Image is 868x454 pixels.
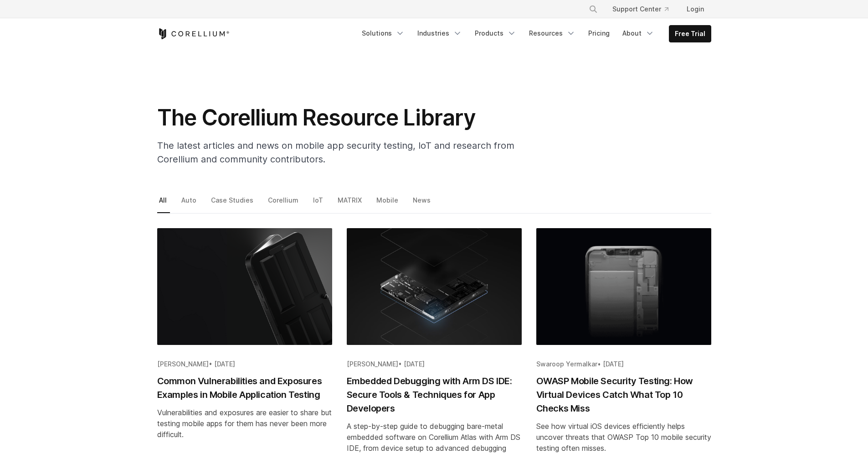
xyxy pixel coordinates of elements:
a: About [617,25,660,42]
a: Support Center [605,1,676,17]
a: Resources [524,25,581,42]
h2: Embedded Debugging with Arm DS IDE: Secure Tools & Techniques for App Developers [347,374,522,415]
button: Search [585,1,601,17]
div: • [157,360,332,369]
span: [DATE] [214,360,235,368]
a: Pricing [583,25,615,42]
span: [PERSON_NAME] [157,360,209,368]
span: [PERSON_NAME] [347,360,398,368]
span: The latest articles and news on mobile app security testing, IoT and research from Corellium and ... [157,140,514,165]
a: Auto [180,194,200,213]
span: [DATE] [404,360,425,368]
div: Navigation Menu [578,1,711,17]
h2: OWASP Mobile Security Testing: How Virtual Devices Catch What Top 10 Checks Miss [536,374,711,415]
a: Case Studies [209,194,257,213]
a: Corellium [266,194,302,213]
img: Common Vulnerabilities and Exposures Examples in Mobile Application Testing [157,228,332,345]
a: Login [679,1,711,17]
span: Swaroop Yermalkar [536,360,597,368]
a: Products [469,25,522,42]
div: Vulnerabilities and exposures are easier to share but testing mobile apps for them has never been... [157,407,332,440]
div: • [347,360,522,369]
a: Mobile [375,194,401,213]
div: Navigation Menu [356,25,711,42]
a: Free Trial [669,26,711,42]
h2: Common Vulnerabilities and Exposures Examples in Mobile Application Testing [157,374,332,402]
a: All [157,194,170,213]
div: See how virtual iOS devices efficiently helps uncover threats that OWASP Top 10 mobile security t... [536,421,711,454]
a: Industries [412,25,467,42]
a: MATRIX [336,194,365,213]
a: IoT [311,194,326,213]
h1: The Corellium Resource Library [157,104,522,131]
a: Corellium Home [157,28,230,39]
img: OWASP Mobile Security Testing: How Virtual Devices Catch What Top 10 Checks Miss [536,228,711,345]
a: News [411,194,434,213]
a: Solutions [356,25,410,42]
div: • [536,360,711,369]
span: [DATE] [603,360,624,368]
img: Embedded Debugging with Arm DS IDE: Secure Tools & Techniques for App Developers [347,228,522,345]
